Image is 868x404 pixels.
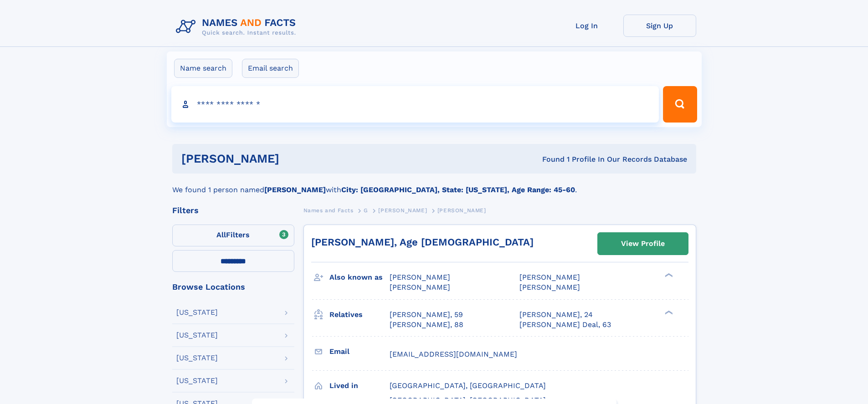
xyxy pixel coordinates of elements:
[437,207,486,214] span: [PERSON_NAME]
[550,15,623,37] a: Log In
[390,381,546,390] span: [GEOGRAPHIC_DATA], [GEOGRAPHIC_DATA]
[329,270,390,285] h3: Also known as
[176,377,218,384] div: [US_STATE]
[663,309,673,315] div: ❯
[172,15,303,39] img: Logo Names and Facts
[176,332,218,339] div: [US_STATE]
[216,230,226,239] span: All
[623,15,696,37] a: Sign Up
[390,350,517,358] span: [EMAIL_ADDRESS][DOMAIN_NAME]
[172,174,696,195] div: We found 1 person named with .
[411,154,687,164] div: Found 1 Profile In Our Records Database
[663,86,697,123] button: Search Button
[329,344,390,359] h3: Email
[519,310,593,320] a: [PERSON_NAME], 24
[174,59,232,78] label: Name search
[364,207,368,214] span: G
[329,307,390,322] h3: Relatives
[172,283,294,291] div: Browse Locations
[519,273,580,281] span: [PERSON_NAME]
[364,205,368,216] a: G
[378,205,427,216] a: [PERSON_NAME]
[663,272,673,278] div: ❯
[519,283,580,291] span: [PERSON_NAME]
[181,153,411,164] h1: [PERSON_NAME]
[598,233,688,255] a: View Profile
[176,354,218,362] div: [US_STATE]
[172,206,294,215] div: Filters
[311,236,534,248] a: [PERSON_NAME], Age [DEMOGRAPHIC_DATA]
[303,205,354,216] a: Names and Facts
[519,320,611,330] a: [PERSON_NAME] Deal, 63
[176,309,218,316] div: [US_STATE]
[172,225,294,246] label: Filters
[390,283,450,291] span: [PERSON_NAME]
[621,233,665,254] div: View Profile
[378,207,427,214] span: [PERSON_NAME]
[390,320,463,330] a: [PERSON_NAME], 88
[171,86,659,123] input: search input
[242,59,299,78] label: Email search
[264,185,326,194] b: [PERSON_NAME]
[390,273,450,281] span: [PERSON_NAME]
[341,185,575,194] b: City: [GEOGRAPHIC_DATA], State: [US_STATE], Age Range: 45-60
[329,378,390,394] h3: Lived in
[390,310,463,320] a: [PERSON_NAME], 59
